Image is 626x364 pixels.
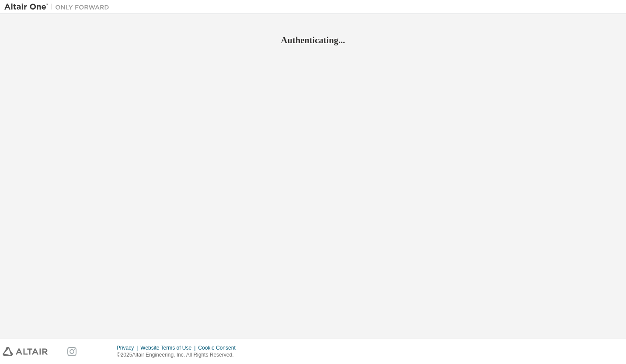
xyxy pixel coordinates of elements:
img: instagram.svg [67,347,77,356]
img: altair_logo.svg [3,347,48,356]
h2: Authenticating... [4,34,622,46]
img: Altair One [4,3,114,11]
p: © 2025 Altair Engineering, Inc. All Rights Reserved. [117,351,241,359]
div: Privacy [117,344,140,351]
div: Cookie Consent [198,344,240,351]
div: Website Terms of Use [140,344,198,351]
